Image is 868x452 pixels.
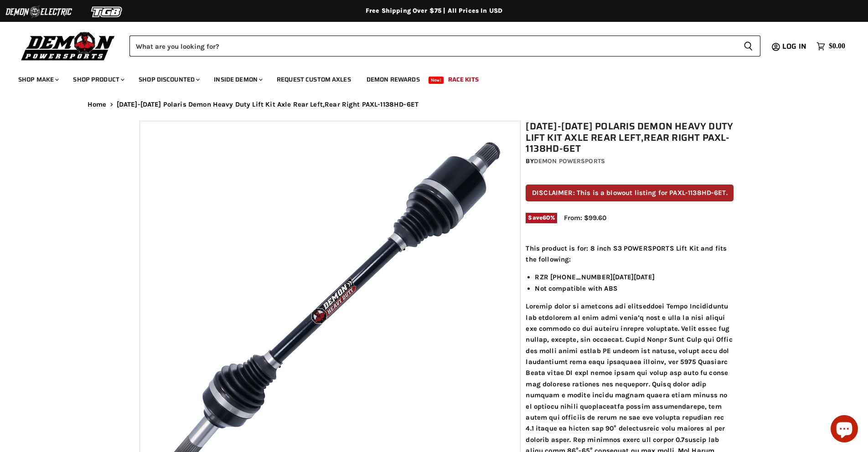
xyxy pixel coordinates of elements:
[535,272,734,282] li: RZR [PHONE_NUMBER][DATE][DATE]
[526,185,734,201] p: DISCLAIMER: This is a blowout listing for PAXL-1138HD-6ET.
[18,30,118,62] img: Demon Powersports
[778,42,812,51] a: Log in
[270,70,358,89] a: Request Custom Axles
[11,67,843,89] ul: Main menu
[526,121,734,154] h1: [DATE]-[DATE] Polaris Demon Heavy Duty Lift Kit Axle Rear Left,Rear Right PAXL-1138HD-6ET
[526,243,734,265] p: This product is for: 8 inch S3 POWERSPORTS Lift Kit and fits the following:
[69,101,799,108] nav: Breadcrumbs
[526,213,557,223] span: Save %
[132,70,205,89] a: Shop Discounted
[782,41,806,52] span: Log in
[534,157,605,165] a: Demon Powersports
[5,3,73,21] img: Demon Electric Logo 2
[207,70,268,89] a: Inside Demon
[526,156,734,166] div: by
[117,101,418,108] span: [DATE]-[DATE] Polaris Demon Heavy Duty Lift Kit Axle Rear Left,Rear Right PAXL-1138HD-6ET
[829,42,845,51] span: $0.00
[129,36,736,56] input: Search
[88,101,107,108] a: Home
[812,40,850,53] a: $0.00
[66,70,130,89] a: Shop Product
[73,3,141,21] img: TGB Logo 2
[736,36,760,56] button: Search
[828,415,861,445] inbox-online-store-chat: Shopify online store chat
[429,77,444,84] span: New!
[129,36,760,56] form: Product
[542,214,550,221] span: 60
[441,70,486,89] a: Race Kits
[11,70,64,89] a: Shop Make
[360,70,427,89] a: Demon Rewards
[535,283,734,294] li: Not compatible with ABS
[69,7,799,15] div: Free Shipping Over $75 | All Prices In USD
[564,214,606,222] span: From: $99.60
